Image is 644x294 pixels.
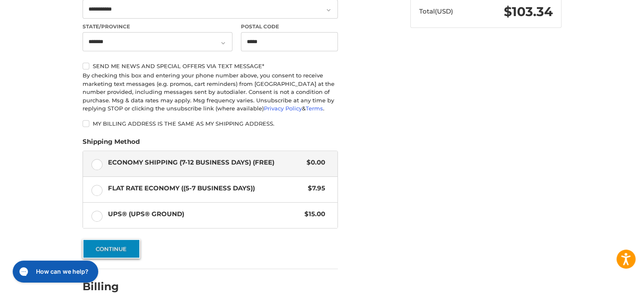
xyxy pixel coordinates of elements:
[264,105,302,112] a: Privacy Policy
[504,4,553,19] span: $103.34
[83,280,132,293] h2: Billing
[300,209,325,219] span: $15.00
[83,63,338,69] label: Send me news and special offers via text message*
[304,184,325,193] span: $7.95
[108,158,303,168] span: Economy Shipping (7-12 Business Days) (Free)
[302,158,325,168] span: $0.00
[83,120,338,127] label: My billing address is the same as my shipping address.
[83,71,338,113] div: By checking this box and entering your phone number above, you consent to receive marketing text ...
[83,23,232,30] label: State/Province
[419,7,453,15] span: Total (USD)
[83,137,140,151] legend: Shipping Method
[241,23,338,30] label: Postal Code
[306,105,323,112] a: Terms
[83,239,140,258] button: Continue
[108,209,301,219] span: UPS® (UPS® Ground)
[8,258,100,286] iframe: Gorgias live chat messenger
[108,184,304,193] span: Flat Rate Economy ((5-7 Business Days))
